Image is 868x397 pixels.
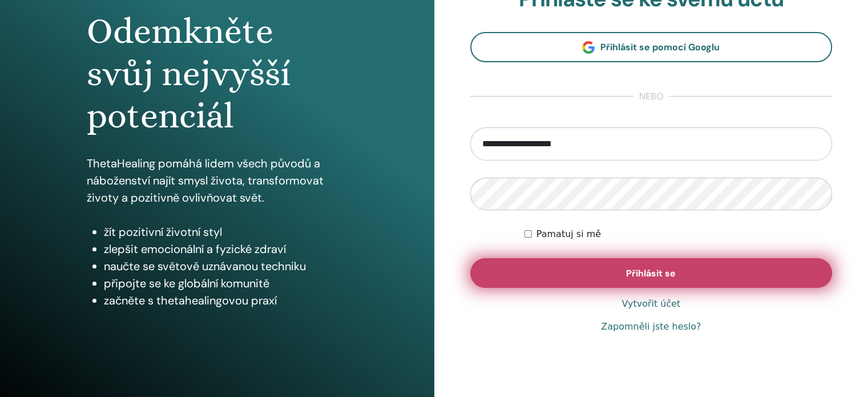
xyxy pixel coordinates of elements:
font: Přihlásit se pomocí Googlu [600,41,720,53]
font: připojte se ke globální komunitě [104,276,269,291]
font: Vytvořit účet [621,298,680,309]
a: Vytvořit účet [621,297,680,311]
a: Přihlásit se pomocí Googlu [470,32,833,62]
font: nebo [639,90,663,102]
font: žít pozitivní životní styl [104,224,222,239]
a: Zapomněli jste heslo? [601,320,701,334]
font: Pamatuj si mě [536,228,601,239]
button: Přihlásit se [470,258,833,288]
font: naučte se světově uznávanou techniku [104,259,306,274]
font: Odemkněte svůj nejvyšší potenciál [87,11,290,137]
font: zlepšit emocionální a fyzické zdraví [104,242,286,256]
font: ThetaHealing pomáhá lidem všech původů a náboženství najít smysl života, transformovat životy a p... [87,156,324,205]
font: Přihlásit se [626,267,676,279]
font: Zapomněli jste heslo? [601,321,701,332]
div: Udržovat ověřený/á na dobu neurčitou nebo dokud se ručně neodhlásím [524,227,832,241]
font: začněte s thetahealingovou praxí [104,293,277,308]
